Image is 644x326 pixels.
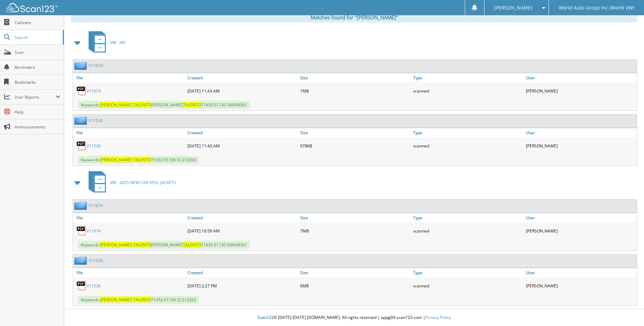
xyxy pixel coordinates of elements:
[524,268,637,277] a: User
[74,61,89,70] img: folder2.png
[87,88,101,94] a: V11674
[186,139,298,152] div: [DATE] 11:43 AM
[76,281,87,291] img: PDF.png
[186,84,298,98] div: [DATE] 11:43 AM
[87,143,101,149] a: V11526
[15,64,60,70] span: Reminders
[298,213,411,222] a: Size
[298,224,411,238] div: 7MB
[110,180,176,185] span: VW - 2025 NEW CAR DEAL JACKETS
[133,242,151,248] span: TALENTO
[524,139,637,152] div: [PERSON_NAME]
[110,40,126,45] span: VW - MV
[87,283,101,289] a: V11526
[85,29,126,56] a: VW - MV
[524,213,637,222] a: User
[133,157,151,163] span: TALENTO
[73,128,186,137] a: File
[610,293,644,326] iframe: Chat Widget
[76,226,87,236] img: PDF.png
[100,297,132,303] span: [PERSON_NAME]
[186,73,298,82] a: Created
[494,6,532,10] span: [PERSON_NAME]
[73,213,186,222] a: File
[100,157,132,163] span: [PERSON_NAME]
[15,94,56,100] span: User Reports
[411,268,524,277] a: Type
[89,203,103,208] a: V11674
[15,79,60,85] span: Bookmarks
[298,268,411,277] a: Size
[186,213,298,222] a: Created
[186,279,298,292] div: [DATE] 2:27 PM
[74,256,89,265] img: folder2.png
[298,279,411,292] div: 6MB
[298,128,411,137] a: Size
[298,139,411,152] div: 978KB
[64,309,644,326] div: © [DATE]-[DATE] [DOMAIN_NAME]. All rights reserved | appg04-scan123-com |
[78,101,250,109] span: Keywords: [PERSON_NAME] 71459 61130 SM048361
[85,169,176,196] a: VW - 2025 NEW CAR DEAL JACKETS
[89,118,103,123] a: V11526
[425,314,451,320] a: Privacy Policy
[89,258,103,263] a: V11526
[524,279,637,292] div: [PERSON_NAME]
[411,279,524,292] div: scanned
[411,128,524,137] a: Type
[76,86,87,96] img: PDF.png
[411,224,524,238] div: scanned
[411,139,524,152] div: scanned
[183,242,201,248] span: TALENTO
[186,224,298,238] div: [DATE] 10:59 AM
[186,268,298,277] a: Created
[15,49,60,55] span: Scan
[87,228,101,234] a: V11674
[133,297,151,303] span: TALENTO
[559,6,634,10] span: World Auto Group Inc (World VW)
[76,141,87,151] img: PDF.png
[186,128,298,137] a: Created
[524,224,637,238] div: [PERSON_NAME]
[411,84,524,98] div: scanned
[257,314,274,320] span: Scan123
[78,156,199,164] span: Keywords: 71452 61106 SC213263
[78,241,250,249] span: Keywords: [PERSON_NAME] 71459 61130 SM048361
[133,102,151,108] span: TALENTO
[15,35,59,40] span: Search
[411,213,524,222] a: Type
[74,201,89,210] img: folder2.png
[15,109,60,115] span: Help
[15,124,60,130] span: Announcements
[524,84,637,98] div: [PERSON_NAME]
[89,63,103,68] a: V11674
[73,268,186,277] a: File
[100,102,132,108] span: [PERSON_NAME]
[183,102,201,108] span: TALENTO
[15,20,60,25] span: Cabinets
[7,3,58,12] img: scan123-logo-white.svg
[78,296,199,304] span: Keywords: 71452 61106 SC213263
[73,73,186,82] a: File
[411,73,524,82] a: Type
[74,116,89,125] img: folder2.png
[524,128,637,137] a: User
[71,12,637,22] div: Matches found for "[PERSON_NAME]"
[298,84,411,98] div: 1MB
[298,73,411,82] a: Size
[100,242,132,248] span: [PERSON_NAME]
[524,73,637,82] a: User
